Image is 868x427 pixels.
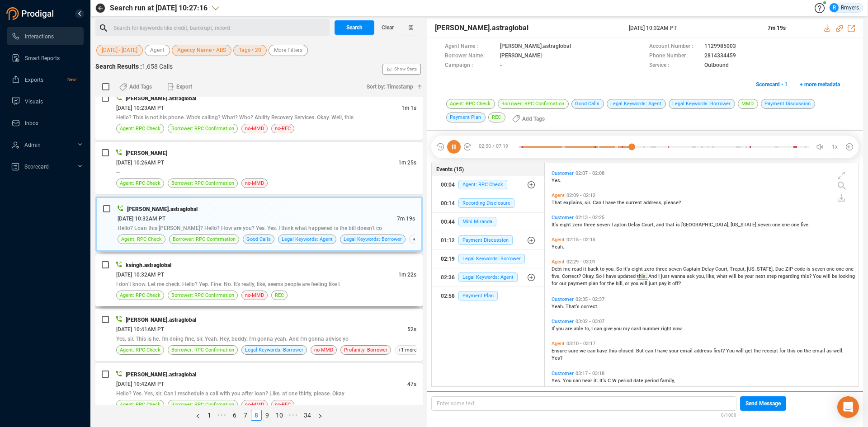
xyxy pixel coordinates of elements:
[680,348,694,354] span: email
[832,273,839,279] span: be
[118,216,165,222] span: [DATE] 10:32AM PT
[671,273,687,279] span: wanna
[129,80,152,94] span: Add Tags
[239,45,261,56] span: Tags • 20
[215,410,229,421] li: Previous 5 Pages
[623,266,632,272] span: it's
[596,273,603,279] span: So
[717,273,729,279] span: what
[614,326,623,332] span: you
[116,160,164,166] span: [DATE] 10:26AM PT
[829,141,841,153] button: 1x
[787,348,797,354] span: this
[374,20,401,35] button: Clear
[672,281,681,286] span: off?
[458,272,518,282] span: Legal Keywords: Agent
[67,70,76,89] span: New!
[121,235,162,244] span: Agent: RPC Check
[669,348,680,354] span: your
[432,213,544,231] button: 00:44Mini Miranda
[407,326,416,333] span: 52s
[192,410,204,421] button: left
[95,309,423,361] div: [PERSON_NAME].astraglobal[DATE] 10:41AM PT52sYes, sir. This is he. I'm doing fine, sir. Yeah. Hey...
[275,124,291,133] span: no-REC
[751,77,793,92] button: Scorecard • 1
[616,281,625,286] span: bill,
[344,346,387,354] span: Profanity: Borrower
[409,235,435,244] span: +4 more
[594,378,599,384] span: it.
[657,348,669,354] span: have
[645,378,660,384] span: period
[599,281,607,286] span: for
[192,410,204,421] li: Previous Page
[441,252,455,266] div: 02:19
[785,266,794,272] span: ZIP
[171,346,234,354] span: Borrower: RPC Confirmation
[126,262,171,268] span: ksingh.astraglobal
[286,410,301,421] span: •••
[441,289,455,303] div: 02:58
[637,273,648,280] span: this.
[432,287,544,305] button: 02:58Payment Plan
[568,348,580,354] span: sure
[801,222,810,228] span: five.
[566,304,581,310] span: That's
[644,266,656,272] span: zero
[262,410,273,421] li: 9
[800,77,840,92] span: + more metadata
[642,326,661,332] span: number
[367,80,413,94] span: Sort by: Timestamp
[116,105,164,111] span: [DATE] 10:23AM PT
[251,410,262,421] li: 8
[631,281,640,286] span: you
[552,326,556,332] span: If
[398,272,416,278] span: 1m 22s
[150,45,165,56] span: Agent
[593,200,603,206] span: Can
[606,273,618,279] span: have
[791,222,801,228] span: one
[603,200,605,206] span: I
[552,348,568,354] span: Ensure
[642,222,656,228] span: Court,
[552,273,562,279] span: five.
[597,348,609,354] span: have
[458,291,498,300] span: Payment Plan
[162,80,198,94] button: Export
[626,200,643,206] span: current
[665,222,676,228] span: that
[812,266,826,272] span: seven
[599,378,608,384] span: It's
[582,273,596,279] span: Okay.
[11,70,76,89] a: ExportsNew!
[24,164,49,170] span: Scorecard
[618,348,636,354] span: closed.
[649,281,659,286] span: just
[245,179,264,188] span: no-MMD
[335,20,374,35] button: Search
[116,281,340,287] span: I don't know. Let me check. Hello? Yep. Fine. No. It's really, like, seems people are feeling like t
[11,114,76,132] a: Inbox
[661,326,673,332] span: right
[823,273,832,279] span: will
[394,15,417,123] span: Show Stats
[572,266,583,272] span: read
[549,165,858,385] div: grid
[7,49,84,67] li: Smart Reports
[830,3,859,12] div: Rmyers
[839,273,855,279] span: looking
[458,180,507,189] span: Agent: RPC Check
[591,326,594,332] span: I
[229,410,240,421] li: 6
[565,326,574,332] span: are
[7,114,84,132] li: Inbox
[736,348,745,354] span: will
[177,45,226,56] span: Agency Name • ABS
[563,266,572,272] span: me
[432,231,544,249] button: 01:12Payment Discussion
[772,222,782,228] span: one
[6,7,56,20] img: prodigal-logo
[116,381,164,387] span: [DATE] 10:42AM PT
[756,77,788,92] span: Scorecard • 1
